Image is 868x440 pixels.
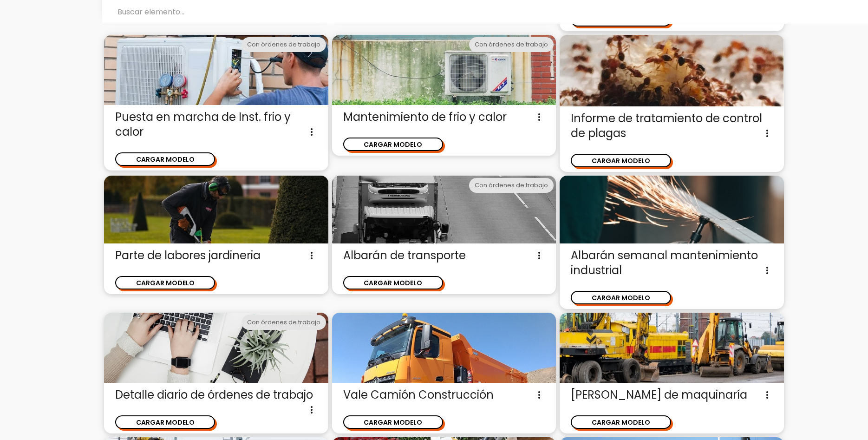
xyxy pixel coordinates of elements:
[343,138,443,151] button: CARGAR MODELO
[306,402,317,417] i: more_vert
[762,126,773,141] i: more_vert
[104,35,328,105] img: puestaenmarchaaire.jpg
[571,415,671,429] button: CARGAR MODELO
[332,35,556,105] img: aire-acondicionado.jpg
[343,110,545,125] span: Mantenimiento de frio y calor
[115,276,215,289] button: CARGAR MODELO
[469,178,554,193] div: Con órdenes de trabajo
[469,37,554,52] div: Con órdenes de trabajo
[104,313,328,383] img: modelo-itcons.jpg
[560,35,784,106] img: controldeplagas.jpg
[534,387,545,402] i: more_vert
[343,387,545,402] span: Vale Camión Construcción
[104,176,328,243] img: jardineria.jpg
[241,37,326,52] div: Con órdenes de trabajo
[762,263,773,278] i: more_vert
[115,387,317,402] span: Detalle diario de órdenes de trabajo
[306,248,317,263] i: more_vert
[115,415,215,429] button: CARGAR MODELO
[115,248,317,263] span: Parte de labores jardineria
[534,248,545,263] i: more_vert
[571,111,773,141] span: Informe de tratamiento de control de plagas
[571,154,671,167] button: CARGAR MODELO
[332,176,556,243] img: albaran-de-transporte.png
[560,313,784,383] img: alquiler_maquinaria_construccion.jpg
[571,291,671,304] button: CARGAR MODELO
[115,152,215,166] button: CARGAR MODELO
[332,313,556,383] img: camion.jpg
[571,387,773,402] span: [PERSON_NAME] de maquinaría
[534,110,545,125] i: more_vert
[343,248,545,263] span: Albarán de transporte
[762,387,773,402] i: more_vert
[241,315,326,330] div: Con órdenes de trabajo
[343,276,443,289] button: CARGAR MODELO
[343,415,443,429] button: CARGAR MODELO
[571,248,773,278] span: Albarán semanal mantenimiento industrial
[306,125,317,139] i: more_vert
[115,110,317,139] span: Puesta en marcha de Inst. frio y calor
[560,176,784,243] img: mantenimeinto-industrial.jpg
